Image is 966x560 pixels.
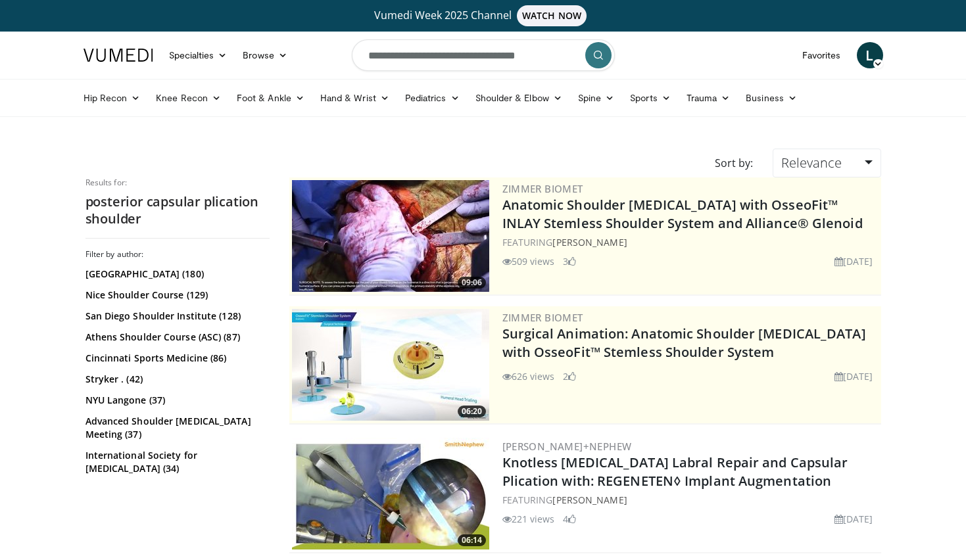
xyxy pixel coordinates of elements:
[679,85,738,111] a: Trauma
[857,42,883,68] a: L
[502,182,583,195] a: Zimmer Biomet
[312,85,397,111] a: Hand & Wrist
[502,311,583,324] a: Zimmer Biomet
[292,180,489,292] img: 59d0d6d9-feca-4357-b9cd-4bad2cd35cb6.300x170_q85_crop-smart_upscale.jpg
[85,5,881,26] a: Vumedi Week 2025 ChannelWATCH NOW
[622,85,679,111] a: Sports
[502,512,555,526] li: 221 views
[76,85,149,111] a: Hip Recon
[292,180,489,292] a: 09:06
[458,406,486,417] span: 06:20
[781,154,842,172] span: Relevance
[85,193,270,227] h2: posterior capsular plication shoulder
[705,149,763,177] div: Sort by:
[502,325,866,361] a: Surgical Animation: Anatomic Shoulder [MEDICAL_DATA] with OsseoFit™ Stemless Shoulder System
[552,236,627,248] a: [PERSON_NAME]
[85,289,266,302] a: Nice Shoulder Course (129)
[292,438,489,549] img: 9e8ee752-f27c-48fa-8abe-87618a9a446b.300x170_q85_crop-smart_upscale.jpg
[834,512,873,526] li: [DATE]
[552,494,627,506] a: [PERSON_NAME]
[352,39,615,71] input: Search topics, interventions
[502,454,848,490] a: Knotless [MEDICAL_DATA] Labral Repair and Capsular Plication with: REGENETEN◊ Implant Augmentation
[502,369,555,383] li: 626 views
[85,415,266,441] a: Advanced Shoulder [MEDICAL_DATA] Meeting (37)
[148,85,229,111] a: Knee Recon
[85,331,266,344] a: Athens Shoulder Course (ASC) (87)
[85,373,266,386] a: Stryker . (42)
[773,149,881,177] a: Relevance
[84,49,153,62] img: VuMedi Logo
[85,249,270,260] h3: Filter by author:
[235,42,295,68] a: Browse
[292,309,489,421] a: 06:20
[292,438,489,549] a: 06:14
[563,254,576,268] li: 3
[834,369,873,383] li: [DATE]
[292,309,489,421] img: 84e7f812-2061-4fff-86f6-cdff29f66ef4.300x170_q85_crop-smart_upscale.jpg
[502,254,555,268] li: 509 views
[458,277,486,289] span: 09:06
[458,534,486,546] span: 06:14
[468,85,570,111] a: Shoulder & Elbow
[397,85,468,111] a: Pediatrics
[834,254,873,268] li: [DATE]
[502,493,879,507] div: FEATURING
[229,85,312,111] a: Foot & Ankle
[502,440,632,453] a: [PERSON_NAME]+Nephew
[738,85,805,111] a: Business
[85,310,266,323] a: San Diego Shoulder Institute (128)
[85,352,266,365] a: Cincinnati Sports Medicine (86)
[517,5,587,26] span: WATCH NOW
[85,394,266,407] a: NYU Langone (37)
[563,512,576,526] li: 4
[502,196,863,232] a: Anatomic Shoulder [MEDICAL_DATA] with OsseoFit™ INLAY Stemless Shoulder System and Alliance® Glenoid
[794,42,849,68] a: Favorites
[85,268,266,281] a: [GEOGRAPHIC_DATA] (180)
[161,42,235,68] a: Specialties
[85,177,270,188] p: Results for:
[85,449,266,475] a: International Society for [MEDICAL_DATA] (34)
[563,369,576,383] li: 2
[570,85,622,111] a: Spine
[502,235,879,249] div: FEATURING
